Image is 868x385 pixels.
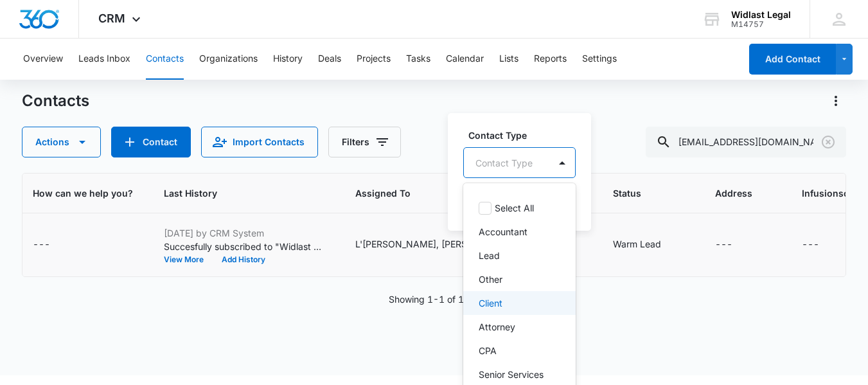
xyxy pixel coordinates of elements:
button: Tasks [406,39,430,80]
div: Assigned To - L'anja Barbic, Shawna Grove - Select to Edit Field [355,237,507,253]
p: Showing 1-1 of 1 [389,292,464,306]
p: Other [479,273,502,286]
p: CPA [479,344,497,357]
span: Status [613,186,666,200]
button: Add History [213,256,274,264]
div: Address - - Select to Edit Field [715,237,756,253]
button: View More [164,256,213,264]
button: Actions [826,91,846,111]
p: Senior Services [479,368,544,381]
p: Client [479,296,502,310]
button: Calendar [446,39,484,80]
div: account id [731,20,791,29]
button: Organizations [199,39,258,80]
button: Overview [23,39,63,80]
p: Attorney [479,320,515,334]
p: Lead [479,249,500,262]
div: --- [802,237,819,253]
span: Address [715,186,752,200]
div: Warm Lead [613,237,661,251]
div: account name [731,10,791,20]
span: CRM [98,12,125,25]
p: Succesfully subscribed to "Widlast Legal Launch". [164,240,324,253]
input: Search Contacts [646,127,846,157]
div: Infusionsoft Id - - Select to Edit Field [802,237,842,253]
button: Leads Inbox [78,39,130,80]
button: Clear [818,132,838,152]
button: History [273,39,303,80]
button: Add Contact [749,44,836,75]
button: Contacts [146,39,184,80]
div: Status - Warm Lead - Select to Edit Field [613,237,684,253]
button: Reports [534,39,567,80]
button: Lists [499,39,518,80]
span: Last History [164,186,306,200]
button: Deals [318,39,341,80]
p: [DATE] by CRM System [164,226,324,240]
h1: Contacts [22,91,89,111]
button: Filters [328,127,401,157]
button: Settings [582,39,617,80]
button: Add Contact [111,127,191,157]
span: How can we help you? [33,186,133,200]
p: Accountant [479,225,527,238]
span: Assigned To [355,186,488,200]
div: --- [715,237,732,253]
div: L'[PERSON_NAME], [PERSON_NAME] [355,237,484,251]
button: Actions [22,127,101,157]
button: Projects [357,39,391,80]
span: Infusionsoft Id [802,186,866,200]
p: Select All [495,201,534,215]
label: Contact Type [468,129,581,142]
button: Import Contacts [201,127,318,157]
div: How can we help you? - - Select to Edit Field [33,237,73,253]
div: --- [33,237,50,253]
